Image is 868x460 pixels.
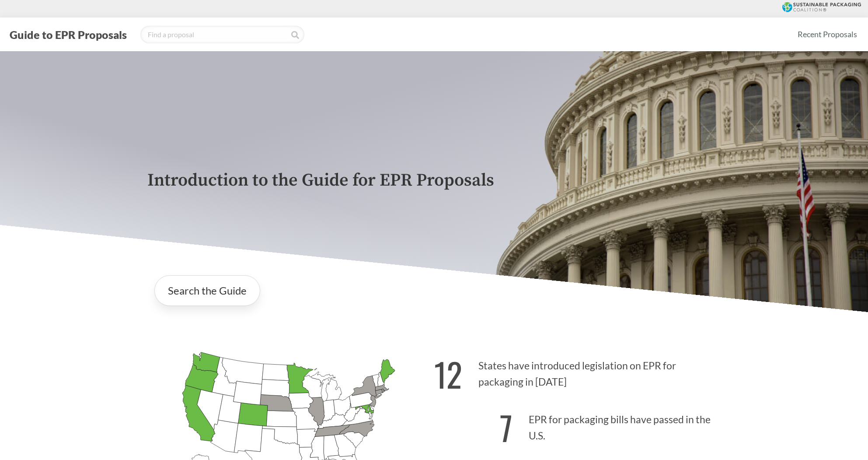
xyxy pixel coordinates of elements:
p: EPR for packaging bills have passed in the U.S. [434,398,721,452]
strong: 12 [434,350,462,398]
a: Search the Guide [154,275,260,306]
p: States have introduced legislation on EPR for packaging in [DATE] [434,344,721,398]
p: Introduction to the Guide for EPR Proposals [147,171,721,190]
a: Recent Proposals [794,25,861,44]
strong: 7 [500,403,512,452]
input: Find a proposal [140,26,304,43]
button: Guide to EPR Proposals [7,28,129,42]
